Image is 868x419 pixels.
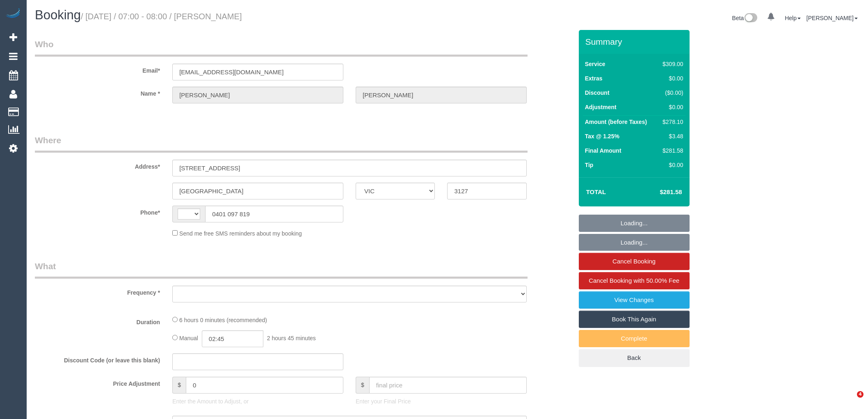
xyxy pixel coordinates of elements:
[585,161,594,169] label: Tip
[659,103,683,111] div: $0.00
[356,397,527,405] p: Enter your Final Price
[585,74,603,82] label: Extras
[785,15,801,21] a: Help
[205,206,343,222] input: Phone*
[659,118,683,126] div: $278.10
[29,353,166,364] label: Discount Code (or leave this blank)
[179,317,267,323] span: 6 hours 0 minutes (recommended)
[659,74,683,82] div: $0.00
[585,103,617,111] label: Adjustment
[29,377,166,388] label: Price Adjustment
[585,147,621,155] label: Final Amount
[579,311,690,328] a: Book This Again
[635,189,682,196] h4: $281.58
[356,377,369,394] span: $
[585,60,605,68] label: Service
[579,253,690,270] a: Cancel Booking
[659,147,683,155] div: $281.58
[356,87,527,103] input: Last Name*
[29,315,166,326] label: Duration
[579,272,690,289] a: Cancel Booking with 50.00% Fee
[179,335,198,341] span: Manual
[179,230,302,237] span: Send me free SMS reminders about my booking
[369,377,527,394] input: final price
[589,277,679,284] span: Cancel Booking with 50.00% Fee
[579,349,690,366] a: Back
[579,291,690,309] a: View Changes
[659,60,683,68] div: $309.00
[172,397,343,405] p: Enter the Amount to Adjust, or
[29,64,166,75] label: Email*
[35,260,528,279] legend: What
[29,160,166,171] label: Address*
[267,335,316,341] span: 2 hours 45 minutes
[732,15,758,21] a: Beta
[29,206,166,217] label: Phone*
[29,87,166,98] label: Name *
[659,161,683,169] div: $0.00
[81,12,242,21] small: / [DATE] / 07:00 - 08:00 / [PERSON_NAME]
[35,38,528,57] legend: Who
[172,377,186,394] span: $
[447,183,526,199] input: Post Code*
[172,87,343,103] input: First Name*
[35,134,528,153] legend: Where
[5,8,21,20] img: Automaid Logo
[585,37,685,46] h3: Summary
[744,13,757,24] img: New interface
[585,132,619,140] label: Tax @ 1.25%
[172,64,343,80] input: Email*
[29,286,166,297] label: Frequency *
[659,132,683,140] div: $3.48
[857,391,863,398] span: 4
[806,15,858,21] a: [PERSON_NAME]
[35,8,81,22] span: Booking
[172,183,343,199] input: Suburb*
[659,89,683,97] div: ($0.00)
[585,118,647,126] label: Amount (before Taxes)
[840,391,860,411] iframe: Intercom live chat
[585,89,610,97] label: Discount
[586,188,606,195] strong: Total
